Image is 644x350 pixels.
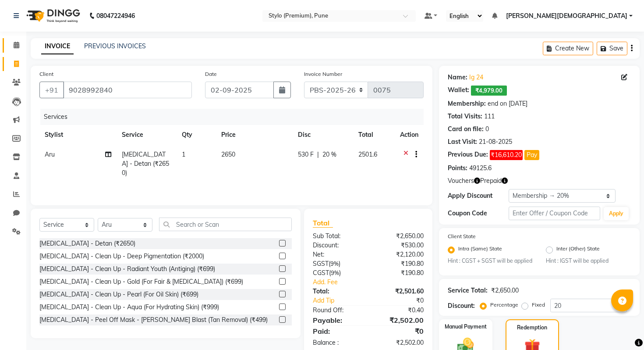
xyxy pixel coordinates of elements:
span: SGST [313,260,329,268]
div: Net: [306,250,368,259]
span: 9% [330,260,339,267]
div: end on [DATE] [488,99,527,108]
button: Apply [604,207,629,220]
label: Invoice Number [304,70,342,78]
span: ₹16,610.20 [490,150,523,160]
th: Price [216,125,293,145]
span: 2650 [221,150,235,158]
div: Round Off: [306,306,368,315]
a: Add. Fee [306,278,430,287]
div: ₹0.40 [368,306,430,315]
button: Pay [524,150,539,160]
a: INVOICE [41,39,74,54]
a: PREVIOUS INVOICES [84,42,146,50]
button: +91 [39,82,64,98]
div: [MEDICAL_DATA] - Peel Off Mask - [PERSON_NAME] Blast (Tan Removal) (₹499) [39,315,268,325]
label: Percentage [490,301,518,309]
span: [PERSON_NAME][DEMOGRAPHIC_DATA] [506,11,627,21]
div: Card on file: [448,125,484,134]
div: Total: [306,287,368,296]
span: Prepaid [480,176,502,186]
div: 0 [485,125,489,134]
div: Discount: [306,241,368,250]
div: ₹530.00 [368,241,430,250]
th: Qty [177,125,216,145]
div: ₹190.80 [368,259,430,268]
span: 530 F [298,150,314,159]
label: Date [205,70,217,78]
span: Aru [45,150,55,158]
div: Last Visit: [448,137,477,146]
label: Manual Payment [445,323,487,331]
small: Hint : IGST will be applied [546,257,631,265]
div: Points: [448,164,467,173]
div: Coupon Code [448,209,509,218]
div: Total Visits: [448,112,482,121]
small: Hint : CGST + SGST will be applied [448,257,533,265]
div: [MEDICAL_DATA] - Clean Up - Aqua (For Hydrating Skin) (₹999) [39,303,219,312]
label: Inter (Other) State [556,245,600,255]
div: Payable: [306,315,368,325]
div: Discount: [448,301,475,311]
div: Services [40,109,430,125]
div: Previous Due: [448,150,488,160]
div: Apply Discount [448,191,509,200]
span: 2501.6 [358,150,377,158]
div: Balance : [306,338,368,347]
div: Membership: [448,99,486,108]
label: Client [39,70,53,78]
label: Fixed [532,301,545,309]
label: Intra (Same) State [458,245,502,255]
div: ₹2,502.00 [368,338,430,347]
div: ₹2,501.60 [368,287,430,296]
input: Search by Name/Mobile/Email/Code [63,82,192,98]
b: 08047224946 [96,4,135,28]
span: 9% [331,269,339,276]
th: Disc [293,125,353,145]
div: 49125.6 [469,164,492,173]
div: Service Total: [448,286,488,295]
img: logo [22,4,82,28]
a: Add Tip [306,296,379,305]
div: Name: [448,73,467,82]
div: 111 [484,112,495,121]
button: Create New [543,42,593,55]
div: ₹2,650.00 [368,232,430,241]
button: Save [597,42,627,55]
div: Sub Total: [306,232,368,241]
span: 1 [182,150,185,158]
input: Enter Offer / Coupon Code [509,207,600,220]
input: Search or Scan [159,218,292,231]
div: Paid: [306,326,368,336]
div: ₹2,120.00 [368,250,430,259]
div: 21-08-2025 [479,137,512,146]
label: Redemption [517,324,547,332]
div: Wallet: [448,86,469,96]
span: Vouchers [448,176,474,186]
th: Total [353,125,394,145]
a: Ig 24 [469,73,483,82]
div: [MEDICAL_DATA] - Detan (₹2650) [39,239,135,248]
span: Total [313,218,333,228]
span: [MEDICAL_DATA] - Detan (₹2650) [122,150,169,177]
th: Action [395,125,424,145]
th: Service [117,125,176,145]
label: Client State [448,232,476,240]
span: | [317,150,319,159]
div: ( ) [306,259,368,268]
span: CGST [313,269,329,277]
div: ₹0 [368,326,430,336]
th: Stylist [39,125,117,145]
div: [MEDICAL_DATA] - Clean Up - Radiant Youth (Antiging) (₹699) [39,264,215,274]
span: ₹4,979.00 [471,86,507,96]
div: [MEDICAL_DATA] - Clean Up - Pearl (For Oil Skin) (₹699) [39,290,198,299]
span: 20 % [322,150,336,159]
div: ₹2,650.00 [491,286,519,295]
div: [MEDICAL_DATA] - Clean Up - Gold (For Fair & [MEDICAL_DATA]) (₹699) [39,277,243,286]
div: ₹2,502.00 [368,315,430,325]
div: ( ) [306,268,368,278]
div: [MEDICAL_DATA] - Clean Up - Deep Pigmentation (₹2000) [39,252,204,261]
div: ₹190.80 [368,268,430,278]
div: ₹0 [379,296,430,305]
